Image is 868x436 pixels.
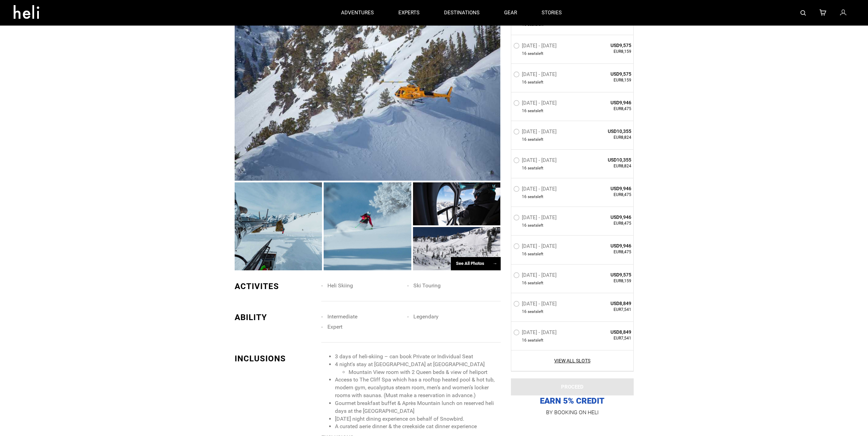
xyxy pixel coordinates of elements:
[528,165,543,171] span: seat left
[513,329,558,337] label: [DATE] - [DATE]
[528,137,543,142] span: seat left
[582,300,632,307] span: USD8,849
[582,77,632,83] span: EUR8,159
[522,137,527,142] span: 16
[528,251,543,257] span: seat left
[582,156,632,163] span: USD10,355
[511,378,634,395] button: PROCEED
[235,281,317,292] div: ACTIVITES
[582,335,632,341] span: EUR7,541
[513,214,558,223] label: [DATE] - [DATE]
[413,313,439,320] span: Legendary
[513,129,558,137] label: [DATE] - [DATE]
[582,214,632,221] span: USD9,946
[582,271,632,278] span: USD9,575
[522,79,527,85] span: 16
[335,353,500,361] li: 3 days of heli-skiing – can book Private or Individual Seat
[522,108,527,114] span: 16
[582,42,632,48] span: USD9,575
[535,280,538,286] span: s
[511,408,634,417] p: BY BOOKING ON HELI
[528,337,543,343] span: seat left
[582,329,632,335] span: USD8,849
[522,251,527,257] span: 16
[582,48,632,54] span: EUR8,159
[582,163,632,169] span: EUR8,824
[513,42,558,50] label: [DATE] - [DATE]
[582,135,632,140] span: EUR8,824
[335,400,500,415] li: Gourmet breakfast buffet & Après Mountain lunch on reserved heli days at the [GEOGRAPHIC_DATA]
[528,194,543,200] span: seat left
[493,261,497,266] span: →
[535,309,538,315] span: s
[535,251,538,257] span: s
[528,108,543,114] span: seat left
[535,223,538,228] span: s
[528,79,543,85] span: seat left
[513,357,632,364] a: View All Slots
[341,9,374,16] p: adventures
[582,278,632,284] span: EUR8,159
[582,106,632,112] span: EUR8,475
[522,309,527,315] span: 16
[398,9,420,16] p: experts
[535,108,538,114] span: s
[513,243,558,251] label: [DATE] - [DATE]
[582,71,632,77] span: USD9,575
[582,128,632,135] span: USD10,355
[528,280,543,286] span: seat left
[513,157,558,165] label: [DATE] - [DATE]
[582,249,632,255] span: EUR8,475
[349,369,500,376] li: Mountain View room with 2 Queen beds & view of heliport
[335,415,500,423] li: [DATE] night dining experience on behalf of Snowbird.
[528,223,543,228] span: seat left
[800,10,806,16] img: search-bar-icon.svg
[535,165,538,171] span: s
[582,242,632,249] span: USD9,946
[451,257,501,270] div: See All Photos
[327,282,353,289] span: Heli Skiing
[235,312,317,323] div: ABILITY
[528,309,543,315] span: seat left
[522,165,527,171] span: 16
[335,423,500,431] li: A curated aerie dinner & the creekside cat dinner experience
[513,301,558,309] label: [DATE] - [DATE]
[522,223,527,228] span: 16
[513,100,558,108] label: [DATE] - [DATE]
[535,337,538,343] span: s
[235,353,317,364] div: INCLUSIONS
[582,192,632,198] span: EUR8,475
[327,313,357,320] span: Intermediate
[513,186,558,194] label: [DATE] - [DATE]
[522,280,527,286] span: 16
[535,194,538,200] span: s
[413,282,441,289] span: Ski Touring
[513,71,558,79] label: [DATE] - [DATE]
[327,324,342,330] span: Expert
[582,221,632,226] span: EUR8,475
[522,194,527,200] span: 16
[335,376,500,400] li: Access to The Cliff Spa which has a rooftop heated pool & hot tub, modern gym, eucalyptus steam r...
[444,9,480,16] p: destinations
[335,361,500,376] li: 4 night's stay at [GEOGRAPHIC_DATA] at [GEOGRAPHIC_DATA]
[582,99,632,106] span: USD9,946
[535,50,538,56] span: s
[528,50,543,56] span: seat left
[582,307,632,313] span: EUR7,541
[522,50,527,56] span: 16
[535,137,538,142] span: s
[582,185,632,192] span: USD9,946
[522,337,527,343] span: 16
[535,79,538,85] span: s
[513,272,558,280] label: [DATE] - [DATE]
